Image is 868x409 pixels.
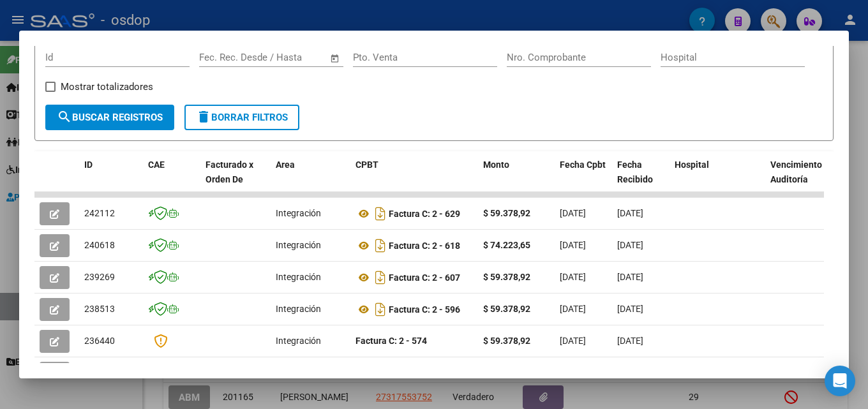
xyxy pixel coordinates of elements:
[372,235,389,256] i: Descargar documento
[355,336,427,346] strong: Factura C: 2 - 574
[675,160,709,170] span: Hospital
[328,51,343,66] button: Open calendar
[389,272,460,283] strong: Factura C: 2 - 607
[143,151,200,207] datatable-header-cell: CAE
[196,109,211,124] mat-icon: delete
[560,160,606,170] span: Fecha Cpbt
[84,160,93,170] span: ID
[483,272,530,282] strong: $ 59.378,92
[276,272,321,282] span: Integración
[276,208,321,218] span: Integración
[389,241,460,251] strong: Factura C: 2 - 618
[84,240,115,250] span: 240618
[670,151,765,207] datatable-header-cell: Hospital
[483,336,530,346] strong: $ 59.378,92
[276,304,321,314] span: Integración
[45,105,174,130] button: Buscar Registros
[560,272,586,282] span: [DATE]
[84,272,115,282] span: 239269
[276,240,321,250] span: Integración
[483,240,530,250] strong: $ 74.223,65
[389,209,460,219] strong: Factura C: 2 - 629
[617,240,643,250] span: [DATE]
[372,299,389,320] i: Descargar documento
[57,109,72,124] mat-icon: search
[206,160,253,184] span: Facturado x Orden De
[148,160,165,170] span: CAE
[483,160,509,170] span: Monto
[196,112,288,123] span: Borrar Filtros
[61,79,153,94] span: Mostrar totalizadores
[84,208,115,218] span: 242112
[84,304,115,314] span: 238513
[483,304,530,314] strong: $ 59.378,92
[560,240,586,250] span: [DATE]
[372,204,389,224] i: Descargar documento
[271,151,350,207] datatable-header-cell: Area
[184,105,299,130] button: Borrar Filtros
[355,160,378,170] span: CPBT
[372,267,389,288] i: Descargar documento
[560,208,586,218] span: [DATE]
[560,304,586,314] span: [DATE]
[79,151,143,207] datatable-header-cell: ID
[84,336,115,346] span: 236440
[765,151,823,207] datatable-header-cell: Vencimiento Auditoría
[612,151,670,207] datatable-header-cell: Fecha Recibido
[199,52,251,63] input: Fecha inicio
[200,151,271,207] datatable-header-cell: Facturado x Orden De
[770,160,822,184] span: Vencimiento Auditoría
[389,304,460,315] strong: Factura C: 2 - 596
[276,336,321,346] span: Integración
[478,151,555,207] datatable-header-cell: Monto
[483,208,530,218] strong: $ 59.378,92
[617,208,643,218] span: [DATE]
[555,151,612,207] datatable-header-cell: Fecha Cpbt
[57,112,163,123] span: Buscar Registros
[617,160,653,184] span: Fecha Recibido
[262,52,324,63] input: Fecha fin
[350,151,478,207] datatable-header-cell: CPBT
[617,336,643,346] span: [DATE]
[825,366,855,396] div: Open Intercom Messenger
[617,304,643,314] span: [DATE]
[560,336,586,346] span: [DATE]
[276,160,295,170] span: Area
[617,272,643,282] span: [DATE]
